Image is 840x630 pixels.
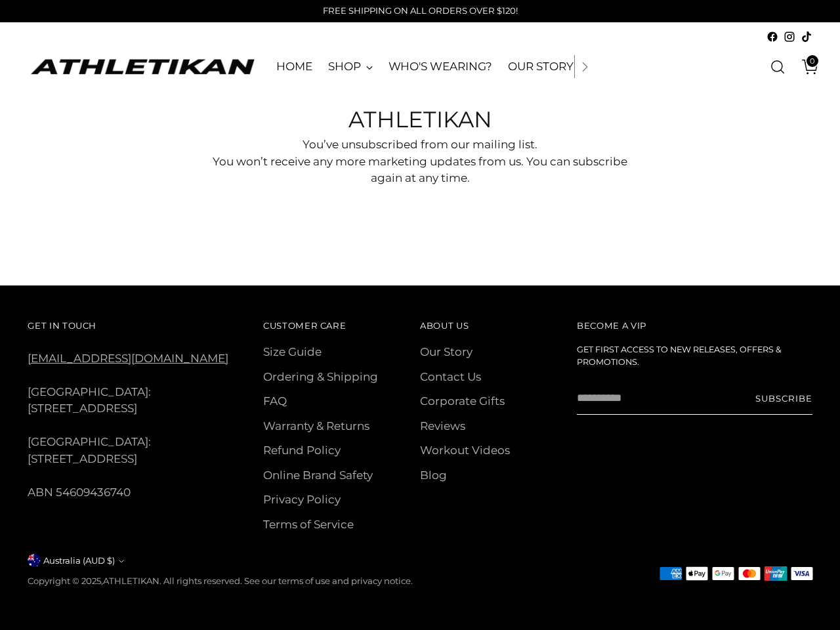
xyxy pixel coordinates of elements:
p: FREE SHIPPING ON ALL ORDERS OVER $120! [323,5,518,18]
a: Corporate Gifts [420,394,505,408]
span: About Us [420,320,469,331]
a: Ordering & Shipping [263,370,378,383]
span: Get In Touch [28,320,96,331]
a: Open search modal [765,54,791,80]
a: Blog [420,469,447,482]
a: Refund Policy [263,444,341,457]
button: Subscribe [755,382,812,415]
a: Privacy Policy [263,493,341,506]
span: Customer Care [263,320,346,331]
a: ATHLETIKAN [28,56,257,77]
a: SHOP [328,52,373,81]
span: 0 [807,55,818,67]
button: Australia (AUD $) [28,554,124,567]
a: Warranty & Returns [263,419,369,432]
a: Terms of Service [263,518,354,531]
h6: Get first access to new releases, offers & promotions. [577,344,812,369]
span: Become a VIP [577,320,646,331]
a: Online Brand Safety [263,469,373,482]
a: WHO'S WEARING? [388,52,493,81]
a: ATHLETIKAN [103,576,159,586]
a: Our Story [420,345,472,358]
a: Size Guide [263,345,322,358]
a: FAQ [263,394,287,408]
a: HOME [276,52,312,81]
a: Reviews [420,419,465,432]
p: Copyright © 2025, . All rights reserved. See our terms of use and privacy notice. [28,575,413,588]
a: Open cart modal [792,54,818,80]
p: You won’t receive any more marketing updates from us. You can subscribe again at any time. [199,154,642,187]
a: OUR STORY [508,52,573,81]
p: You’ve unsubscribed from our mailing list. [199,136,642,154]
div: [GEOGRAPHIC_DATA]: [STREET_ADDRESS] [GEOGRAPHIC_DATA]: [STREET_ADDRESS] ABN 54609436740 [28,317,232,501]
a: [EMAIL_ADDRESS][DOMAIN_NAME] [28,352,228,365]
a: Contact Us [420,370,481,383]
h1: ATHLETIKAN [199,103,642,136]
a: Workout Videos [420,444,510,457]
